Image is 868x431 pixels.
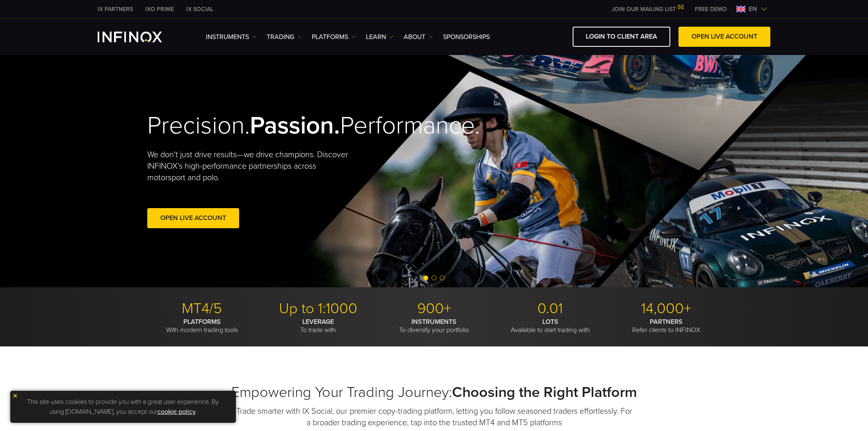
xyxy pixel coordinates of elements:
[542,318,558,326] strong: LOTS
[147,208,239,228] a: Open Live Account
[366,32,393,42] a: Learn
[180,5,219,14] a: INFINOX
[12,393,18,399] img: yellow close icon
[312,32,356,42] a: PLATFORMS
[443,32,490,42] a: SPONSORSHIPS
[147,149,354,183] p: We don't just drive results—we drive champions. Discover INFINOX’s high-performance partnerships ...
[263,300,373,318] p: Up to 1:1000
[678,27,770,47] a: OPEN LIVE ACCOUNT
[411,318,457,326] strong: INSTRUMENTS
[573,27,670,47] a: LOGIN TO CLIENT AREA
[158,408,196,416] a: cookie policy
[267,32,302,42] a: TRADING
[689,5,733,14] a: INFINOX MENU
[432,275,436,280] span: Go to slide 2
[650,318,683,326] strong: PARTNERS
[147,318,257,334] p: With modern trading tools
[91,5,139,14] a: INFINOX
[98,32,181,42] a: INFINOX Logo
[495,300,605,318] p: 0.01
[183,318,221,326] strong: PLATFORMS
[611,318,721,334] p: Refer clients to INFINOX
[14,395,232,419] p: This site uses cookies to provide you with a great user experience. By using [DOMAIN_NAME], you a...
[404,32,433,42] a: ABOUT
[147,300,257,318] p: MT4/5
[611,300,721,318] p: 14,000+
[206,32,256,42] a: Instruments
[379,300,489,318] p: 900+
[263,318,373,334] p: To trade with
[495,318,605,334] p: Available to start trading with
[302,318,334,326] strong: LEVERAGE
[423,275,428,280] span: Go to slide 1
[745,4,761,14] span: en
[235,406,633,429] p: Trade smarter with IX Social, our premier copy-trading platform, letting you follow seasoned trad...
[147,111,406,141] h2: Precision. Performance.
[440,275,445,280] span: Go to slide 3
[452,383,637,401] strong: Choosing the Right Platform
[139,5,180,14] a: INFINOX
[147,383,721,401] h2: Empowering Your Trading Journey:
[379,318,489,334] p: To diversify your portfolio
[605,6,689,13] a: JOIN OUR MAILING LIST
[250,111,340,140] strong: Passion.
